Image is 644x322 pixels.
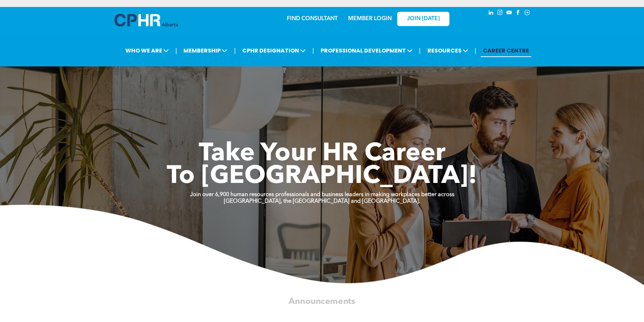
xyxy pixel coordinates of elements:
strong: Join over 6,900 human resources professionals and business leaders in making workplaces better ac... [190,192,454,198]
a: FIND CONSULTANT [287,16,338,22]
li: | [419,43,421,58]
span: PROFESSIONAL DEVELOPMENT [319,44,415,57]
span: Take Your HR Career [199,142,446,167]
span: CPHR DESIGNATION [240,44,308,57]
a: youtube [505,9,513,18]
span: Announcements [289,297,355,306]
span: JOIN [DATE] [407,16,440,22]
span: WHO WE ARE [123,44,171,57]
span: MEMBERSHIP [181,44,229,57]
li: | [475,43,477,58]
img: A blue and white logo for cp alberta [115,14,178,26]
li: | [175,43,177,58]
li: | [234,43,236,58]
a: MEMBER LOGIN [348,16,392,22]
a: linkedin [487,9,495,18]
strong: [GEOGRAPHIC_DATA], the [GEOGRAPHIC_DATA] and [GEOGRAPHIC_DATA]. [224,199,420,204]
a: Social network [523,9,531,18]
span: RESOURCES [425,44,470,57]
li: | [312,43,314,58]
a: JOIN [DATE] [397,12,449,26]
a: instagram [496,9,504,18]
a: facebook [514,9,522,18]
span: To [GEOGRAPHIC_DATA]! [167,164,477,189]
a: CAREER CENTRE [481,44,531,57]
